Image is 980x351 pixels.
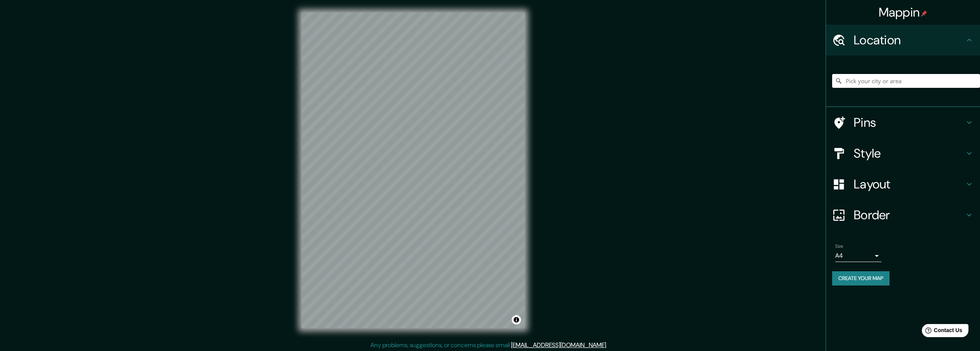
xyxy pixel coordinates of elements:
[511,341,606,349] a: [EMAIL_ADDRESS][DOMAIN_NAME]
[832,271,890,286] button: Create your map
[607,341,608,350] div: .
[854,207,965,223] h4: Border
[854,115,965,130] h4: Pins
[879,5,928,20] h4: Mappin
[826,138,980,169] div: Style
[854,146,965,161] h4: Style
[826,107,980,138] div: Pins
[921,10,927,17] img: pin-icon.png
[370,341,607,350] p: Any problems, suggestions, or concerns please email .
[832,74,980,88] input: Pick your city or area
[302,12,525,328] canvas: Map
[826,25,980,55] div: Location
[911,321,972,343] iframe: Help widget launcher
[835,250,881,262] div: A4
[854,32,965,48] h4: Location
[826,169,980,200] div: Layout
[512,315,521,324] button: Toggle attribution
[835,243,843,250] label: Size
[854,176,965,192] h4: Layout
[826,200,980,230] div: Border
[608,341,610,350] div: .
